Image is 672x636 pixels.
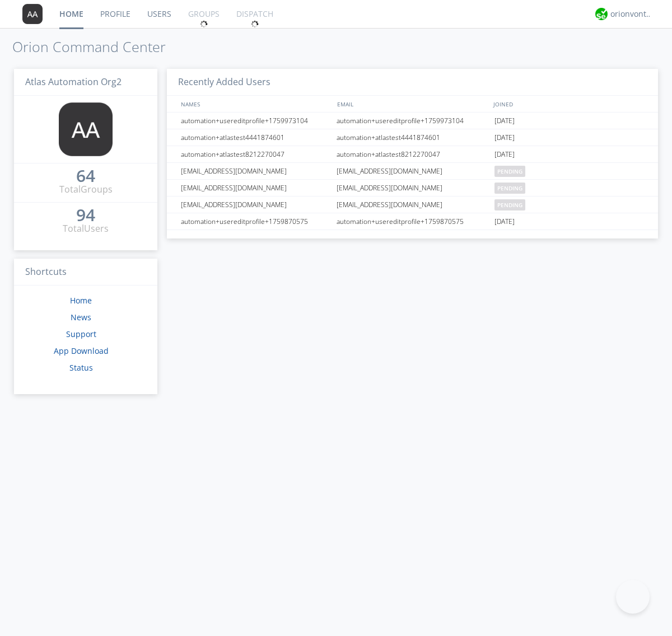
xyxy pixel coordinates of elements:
a: News [71,312,91,322]
a: automation+usereditprofile+1759973104automation+usereditprofile+1759973104[DATE] [167,113,658,129]
span: pending [494,199,525,211]
div: automation+atlastest8212270047 [178,146,333,162]
img: 373638.png [22,4,43,24]
div: JOINED [491,96,647,112]
span: [DATE] [494,213,515,230]
div: EMAIL [334,96,491,112]
div: [EMAIL_ADDRESS][DOMAIN_NAME] [334,180,492,196]
span: [DATE] [494,146,515,163]
img: 29d36aed6fa347d5a1537e7736e6aa13 [595,8,608,20]
a: Status [69,362,93,373]
img: spin.svg [251,20,259,28]
div: automation+usereditprofile+1759870575 [334,213,492,230]
span: pending [494,183,525,194]
div: 64 [76,170,95,181]
a: 64 [76,170,95,183]
a: Home [70,295,92,306]
a: [EMAIL_ADDRESS][DOMAIN_NAME][EMAIL_ADDRESS][DOMAIN_NAME]pending [167,163,658,180]
div: [EMAIL_ADDRESS][DOMAIN_NAME] [334,197,492,213]
div: orionvontas+atlas+automation+org2 [610,8,652,20]
a: Support [66,329,96,339]
a: automation+atlastest4441874601automation+atlastest4441874601[DATE] [167,129,658,146]
a: [EMAIL_ADDRESS][DOMAIN_NAME][EMAIL_ADDRESS][DOMAIN_NAME]pending [167,180,658,197]
a: 94 [76,209,95,222]
h3: Recently Added Users [167,69,658,96]
h3: Shortcuts [14,259,157,286]
img: 373638.png [59,102,113,156]
a: App Download [54,345,109,356]
div: [EMAIL_ADDRESS][DOMAIN_NAME] [334,163,492,179]
div: automation+atlastest4441874601 [178,129,333,146]
div: [EMAIL_ADDRESS][DOMAIN_NAME] [178,163,333,179]
div: automation+usereditprofile+1759973104 [334,113,492,129]
span: pending [494,166,525,177]
div: [EMAIL_ADDRESS][DOMAIN_NAME] [178,180,333,196]
div: Total Users [63,222,109,235]
div: NAMES [178,96,332,112]
span: [DATE] [494,113,515,129]
div: automation+atlastest8212270047 [334,146,492,162]
iframe: Toggle Customer Support [616,580,650,614]
span: Atlas Automation Org2 [25,76,122,88]
div: automation+usereditprofile+1759870575 [178,213,333,230]
a: automation+atlastest8212270047automation+atlastest8212270047[DATE] [167,146,658,163]
a: automation+usereditprofile+1759870575automation+usereditprofile+1759870575[DATE] [167,213,658,230]
div: automation+atlastest4441874601 [334,129,492,146]
div: 94 [76,209,95,221]
div: automation+usereditprofile+1759973104 [178,113,333,129]
a: [EMAIL_ADDRESS][DOMAIN_NAME][EMAIL_ADDRESS][DOMAIN_NAME]pending [167,197,658,213]
span: [DATE] [494,129,515,146]
img: spin.svg [200,20,208,28]
div: Total Groups [59,183,113,196]
div: [EMAIL_ADDRESS][DOMAIN_NAME] [178,197,333,213]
